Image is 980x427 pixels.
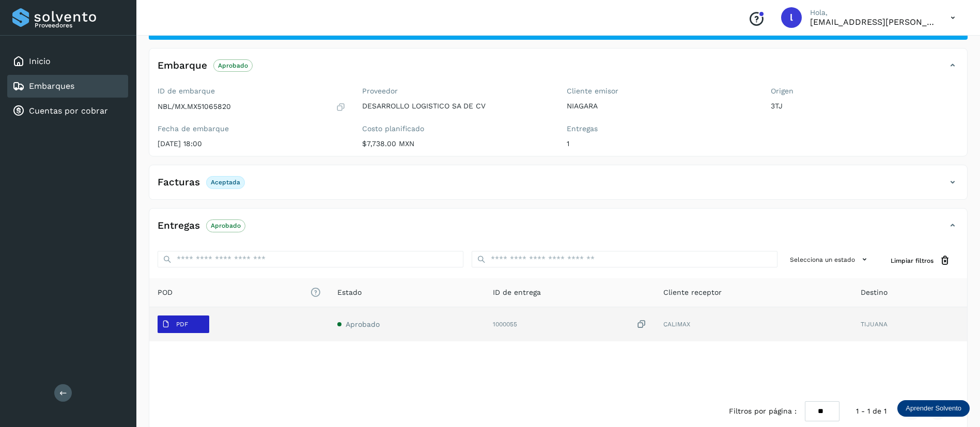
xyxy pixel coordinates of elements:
[29,81,74,91] a: Embarques
[7,100,128,122] div: Cuentas por cobrar
[158,139,346,148] p: [DATE] 18:00
[493,287,541,298] span: ID de entrega
[567,139,755,148] p: 1
[729,406,797,417] span: Filtros por página :
[218,62,248,69] p: Aprobado
[149,217,967,243] div: EntregasAprobado
[882,251,959,270] button: Limpiar filtros
[852,307,967,341] td: TIJUANA
[655,307,853,341] td: CALIMAX
[158,287,321,298] span: POD
[362,87,550,96] label: Proveedor
[771,102,959,110] p: 3TJ
[810,8,934,17] p: Hola,
[810,17,934,27] p: lauraamalia.castillo@xpertal.com
[362,139,550,148] p: $7,738.00 MXN
[158,124,346,133] label: Fecha de embarque
[856,406,886,417] span: 1 - 1 de 1
[158,177,200,188] h4: Facturas
[786,251,874,268] button: Selecciona un estado
[158,315,209,333] button: PDF
[158,102,231,111] p: NBL/MX.MX51065820
[891,256,934,265] span: Limpiar filtros
[211,222,241,229] p: Aprobado
[7,50,128,73] div: Inicio
[35,22,124,29] p: Proveedores
[176,321,188,328] p: PDF
[211,179,240,186] p: Aceptada
[771,87,959,96] label: Origen
[158,220,200,232] h4: Entregas
[362,124,550,133] label: Costo planificado
[567,124,755,133] label: Entregas
[337,287,362,298] span: Estado
[861,287,888,298] span: Destino
[362,102,550,110] p: DESARROLLO LOGISTICO SA DE CV
[158,87,346,96] label: ID de embarque
[567,102,755,110] p: NIAGARA
[149,57,967,83] div: EmbarqueAprobado
[567,87,755,96] label: Cliente emisor
[906,404,961,413] p: Aprender Solvento
[346,320,380,328] span: Aprobado
[897,400,970,417] div: Aprender Solvento
[29,56,51,66] a: Inicio
[663,287,722,298] span: Cliente receptor
[493,319,647,330] div: 1000055
[29,106,108,116] a: Cuentas por cobrar
[158,60,207,72] h4: Embarque
[149,173,967,199] div: FacturasAceptada
[7,75,128,98] div: Embarques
